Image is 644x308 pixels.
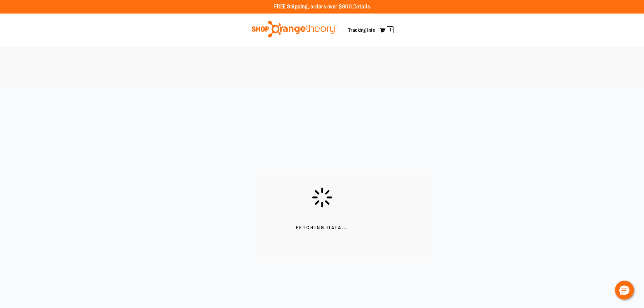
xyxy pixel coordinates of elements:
button: Hello, have a question? Let’s chat. [615,281,634,300]
a: Details [353,4,370,10]
p: FREE Shipping, orders over $600. [274,3,370,11]
a: Tracking Info [348,27,376,33]
span: Fetching Data... [296,224,349,231]
img: Shop Orangetheory [251,21,338,38]
span: 1 [387,26,393,33]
